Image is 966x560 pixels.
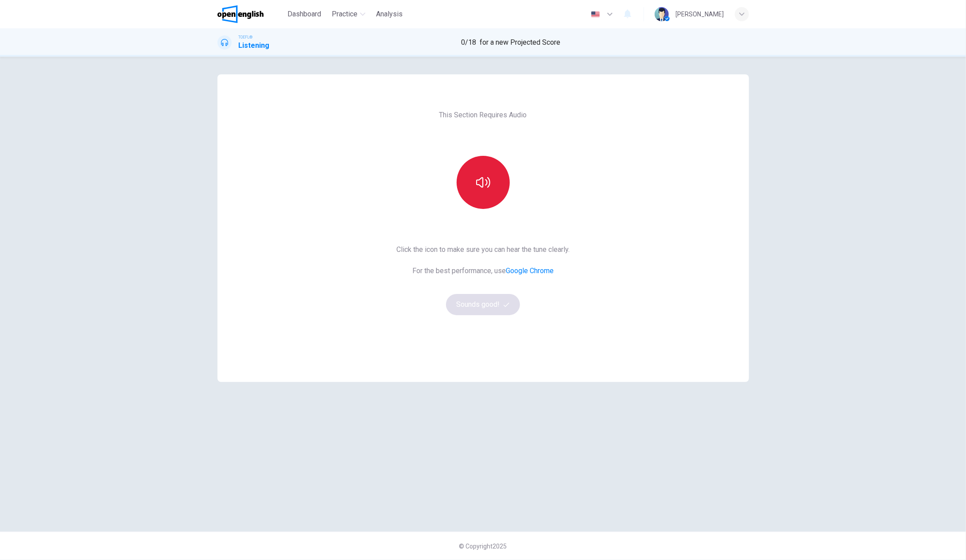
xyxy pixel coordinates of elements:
span: Click the icon to make sure you can hear the tune clearly. [396,244,570,255]
span: for a new Projected Score [480,37,561,48]
span: 0 / 18 [462,37,477,48]
a: OpenEnglish logo [217,5,284,23]
span: Practice [332,9,357,19]
img: OpenEnglish logo [217,5,264,23]
span: For the best performance, use [396,266,570,276]
button: Dashboard [284,6,325,22]
div: [PERSON_NAME] [676,9,724,19]
h1: Listening [239,40,270,51]
button: Practice [328,6,369,22]
span: © Copyright 2025 [459,543,507,550]
span: Analysis [376,9,403,19]
span: TOEFL® [239,34,253,40]
button: Analysis [372,6,406,22]
a: Google Chrome [506,266,554,275]
span: Dashboard [287,9,321,19]
img: Profile picture [655,7,669,21]
img: en [590,11,601,18]
span: This Section Requires Audio [439,110,527,120]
